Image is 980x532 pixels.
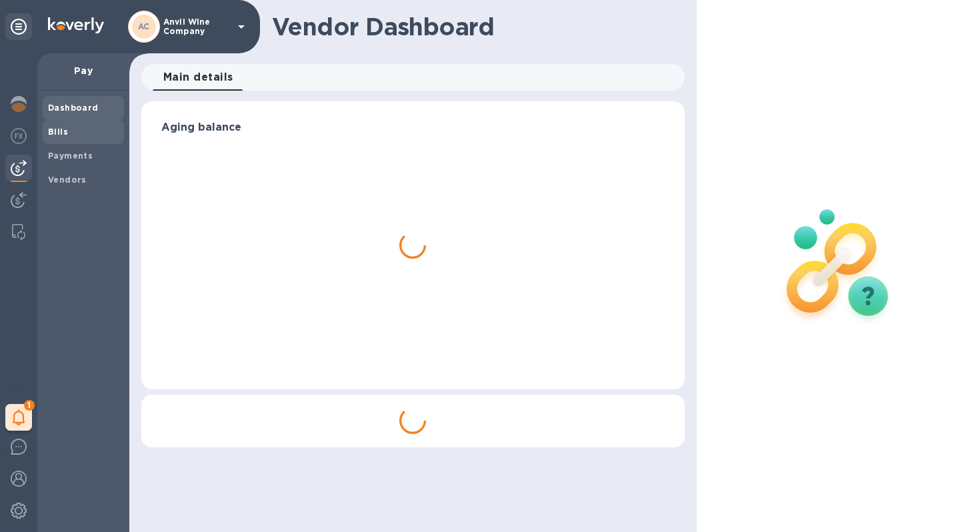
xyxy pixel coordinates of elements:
[48,151,93,161] b: Payments
[5,13,32,40] div: Unpin categories
[48,103,99,113] b: Dashboard
[48,17,104,33] img: Logo
[163,17,230,36] p: Anvil Wine Company
[138,21,150,31] b: AC
[48,175,87,185] b: Vendors
[161,121,665,134] h3: Aging balance
[163,68,233,87] span: Main details
[48,127,68,137] b: Bills
[11,128,27,144] img: Foreign exchange
[24,400,35,411] span: 1
[48,64,119,77] p: Pay
[272,13,675,41] h1: Vendor Dashboard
